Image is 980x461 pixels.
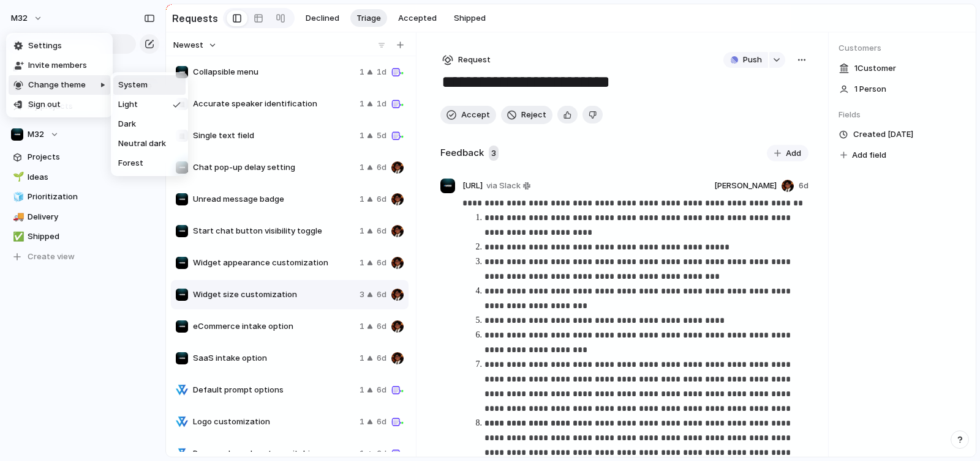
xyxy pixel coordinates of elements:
span: Change theme [28,79,86,91]
span: Sign out [28,98,61,111]
span: Forest [118,157,143,169]
span: Invite members [28,59,87,72]
span: System [118,79,148,91]
span: Settings [28,40,62,52]
span: Dark [118,118,136,130]
span: Light [118,98,138,111]
span: Neutral dark [118,138,166,150]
